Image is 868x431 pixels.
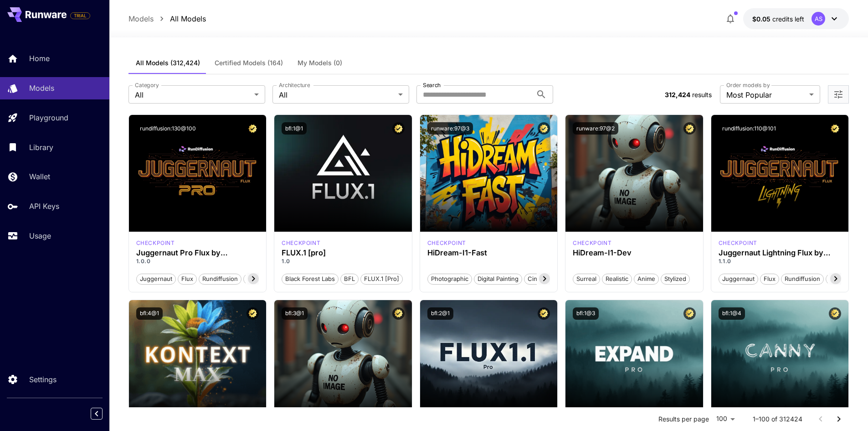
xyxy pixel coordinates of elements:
button: Certified Model – Vetted for best performance and includes a commercial license. [829,307,841,320]
div: Collapse sidebar [98,405,109,422]
p: Models [29,83,54,93]
span: flux [760,275,779,284]
p: checkpoint [573,239,611,247]
p: Settings [29,374,56,385]
span: flux [178,275,196,284]
div: HiDream Dev [573,239,611,247]
button: bfl:2@1 [427,307,453,320]
span: Black Forest Labs [282,275,338,284]
button: schnell [826,273,853,285]
button: juggernaut [136,273,176,285]
span: FLUX.1 [pro] [361,275,402,284]
button: rundiffusion:130@100 [136,122,200,135]
button: Digital Painting [474,273,522,285]
span: Cinematic [524,275,559,284]
button: Collapse sidebar [91,408,103,420]
span: $0.05 [752,15,772,23]
h3: HiDream-I1-Fast [427,249,550,257]
img: no-image-qHGxvh9x.jpeg [274,300,412,417]
button: rundiffusion [199,273,241,285]
span: Add your payment card to enable full platform functionality. [70,10,90,21]
div: AS [812,12,825,26]
button: pro [243,273,260,285]
div: HiDream Fast [427,239,466,247]
span: juggernaut [137,275,175,284]
button: flux [760,273,779,285]
p: 1.1.0 [719,257,842,265]
p: Wallet [29,171,50,182]
button: Realistic [602,273,632,285]
div: 100 [713,412,738,426]
button: Certified Model – Vetted for best performance and includes a commercial license. [829,122,841,135]
p: Playground [29,112,68,123]
span: 312,424 [665,91,690,99]
span: schnell [826,275,853,284]
button: Black Forest Labs [282,273,339,285]
span: rundiffusion [781,275,823,284]
p: Library [29,142,53,153]
button: Certified Model – Vetted for best performance and includes a commercial license. [683,307,696,320]
span: All Models (312,424) [136,59,200,67]
h3: HiDream-I1-Dev [573,249,696,257]
p: Usage [29,230,51,241]
span: TRIAL [71,12,90,19]
p: Results per page [658,415,709,424]
button: bfl:3@1 [282,307,308,320]
button: Certified Model – Vetted for best performance and includes a commercial license. [683,122,696,135]
span: Anime [634,275,658,284]
span: Realistic [602,275,632,284]
p: Home [29,53,50,64]
button: Stylized [661,273,690,285]
p: checkpoint [719,239,757,247]
label: Order models by [726,81,770,89]
a: Models [128,13,154,24]
button: Certified Model – Vetted for best performance and includes a commercial license. [392,122,405,135]
span: My Models (0) [298,59,342,67]
span: All [279,89,395,100]
button: Open more filters [833,89,844,100]
p: API Keys [29,201,59,212]
button: Photographic [427,273,472,285]
button: Anime [634,273,659,285]
span: Digital Painting [474,275,522,284]
button: Certified Model – Vetted for best performance and includes a commercial license. [247,307,259,320]
span: pro [244,275,260,284]
h3: FLUX.1 [pro] [282,249,405,257]
h3: Juggernaut Lightning Flux by RunDiffusion [719,249,842,257]
button: Certified Model – Vetted for best performance and includes a commercial license. [538,307,550,320]
div: FLUX.1 D [719,239,757,247]
button: rundiffusion:110@101 [719,122,780,135]
button: flux [178,273,197,285]
span: All [135,89,251,100]
button: bfl:1@1 [282,122,307,135]
label: Category [135,81,159,89]
button: bfl:1@4 [719,307,745,320]
button: juggernaut [719,273,758,285]
button: runware:97@3 [427,122,473,135]
button: Surreal [573,273,600,285]
button: Cinematic [524,273,559,285]
span: rundiffusion [199,275,241,284]
h3: Juggernaut Pro Flux by RunDiffusion [136,249,259,257]
nav: breadcrumb [128,13,206,24]
button: BFL [340,273,359,285]
span: Certified Models (164) [215,59,283,67]
p: checkpoint [282,239,320,247]
button: Certified Model – Vetted for best performance and includes a commercial license. [392,307,405,320]
a: All Models [170,13,206,24]
span: Photographic [428,275,472,284]
button: Certified Model – Vetted for best performance and includes a commercial license. [538,122,550,135]
label: Architecture [279,81,310,89]
button: bfl:1@3 [573,307,599,320]
button: FLUX.1 [pro] [360,273,403,285]
button: runware:97@2 [573,122,618,135]
button: $0.05AS [743,8,849,29]
p: 1–100 of 312424 [753,415,802,424]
